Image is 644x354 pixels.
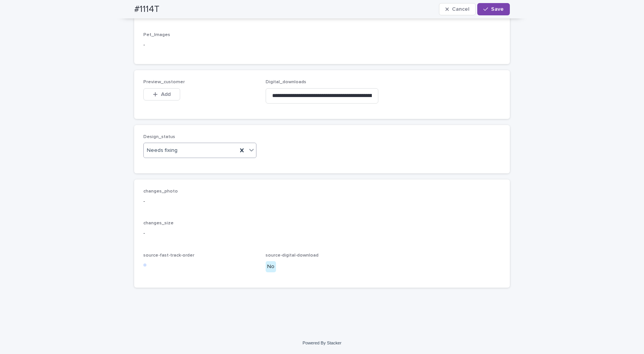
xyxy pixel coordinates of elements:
[266,253,319,258] span: source-digital-download
[143,33,170,37] span: Pet_Images
[161,92,171,97] span: Add
[491,7,504,12] span: Save
[439,3,476,15] button: Cancel
[266,80,306,84] span: Digital_downloads
[143,253,194,258] span: source-fast-track-order
[134,4,159,15] h2: #1114T
[143,198,501,206] p: -
[302,341,341,345] a: Powered By Stacker
[143,80,185,84] span: Preview_customer
[266,261,276,272] div: No
[143,135,175,139] span: Design_status
[143,41,501,49] p: -
[143,189,178,194] span: changes_photo
[143,229,501,237] p: -
[452,7,469,12] span: Cancel
[143,221,174,226] span: changes_size
[477,3,510,15] button: Save
[147,147,177,155] span: Needs fixing
[143,88,180,100] button: Add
